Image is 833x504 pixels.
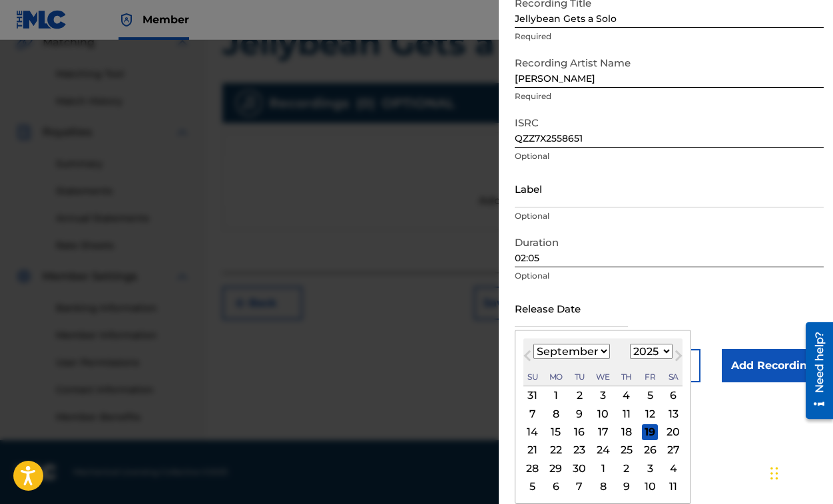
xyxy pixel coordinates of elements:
[548,460,564,476] div: Choose Monday, September 29th, 2025
[515,330,691,504] div: Choose Date
[517,348,538,369] button: Previous Month
[619,388,635,404] div: Choose Thursday, September 4th, 2025
[642,388,658,404] div: Choose Friday, September 5th, 2025
[142,12,189,27] span: Member
[642,424,658,440] div: Choose Friday, September 19th, 2025
[595,369,611,385] div: Wednesday
[642,369,658,385] div: Friday
[642,460,658,476] div: Choose Friday, October 3rd, 2025
[515,210,824,222] p: Optional
[525,479,541,495] div: Choose Sunday, October 5th, 2025
[665,442,681,458] div: Choose Saturday, September 27th, 2025
[515,270,824,282] p: Optional
[619,369,635,385] div: Thursday
[515,90,824,102] p: Required
[595,388,611,404] div: Choose Wednesday, September 3rd, 2025
[548,369,564,385] div: Monday
[642,406,658,422] div: Choose Friday, September 12th, 2025
[619,479,635,495] div: Choose Thursday, October 9th, 2025
[548,388,564,404] div: Choose Monday, September 1st, 2025
[595,442,611,458] div: Choose Wednesday, September 24th, 2025
[525,369,541,385] div: Sunday
[595,479,611,495] div: Choose Wednesday, October 8th, 2025
[525,442,541,458] div: Choose Sunday, September 21st, 2025
[515,150,824,162] p: Optional
[523,386,683,495] div: Month September, 2025
[665,479,681,495] div: Choose Saturday, October 11th, 2025
[548,424,564,440] div: Choose Monday, September 15th, 2025
[548,479,564,495] div: Choose Monday, October 6th, 2025
[642,442,658,458] div: Choose Friday, September 26th, 2025
[665,424,681,440] div: Choose Saturday, September 20th, 2025
[619,424,635,440] div: Choose Thursday, September 18th, 2025
[571,424,587,440] div: Choose Tuesday, September 16th, 2025
[619,406,635,422] div: Choose Thursday, September 11th, 2025
[595,460,611,476] div: Choose Wednesday, October 1st, 2025
[571,460,587,476] div: Choose Tuesday, September 30th, 2025
[525,388,541,404] div: Choose Sunday, August 31st, 2025
[525,406,541,422] div: Choose Sunday, September 7th, 2025
[571,406,587,422] div: Choose Tuesday, September 9th, 2025
[571,388,587,404] div: Choose Tuesday, September 2nd, 2025
[665,388,681,404] div: Choose Saturday, September 6th, 2025
[770,453,778,493] div: Drag
[665,406,681,422] div: Choose Saturday, September 13th, 2025
[571,479,587,495] div: Choose Tuesday, October 7th, 2025
[119,12,135,28] img: Top Rightsholder
[515,31,824,43] p: Required
[548,442,564,458] div: Choose Monday, September 22nd, 2025
[619,442,635,458] div: Choose Thursday, September 25th, 2025
[668,348,689,369] button: Next Month
[619,460,635,476] div: Choose Thursday, October 2nd, 2025
[665,369,681,385] div: Saturday
[595,424,611,440] div: Choose Wednesday, September 17th, 2025
[525,460,541,476] div: Choose Sunday, September 28th, 2025
[665,460,681,476] div: Choose Saturday, October 4th, 2025
[571,442,587,458] div: Choose Tuesday, September 23rd, 2025
[548,406,564,422] div: Choose Monday, September 8th, 2025
[571,369,587,385] div: Tuesday
[766,440,833,504] iframe: Chat Widget
[642,479,658,495] div: Choose Friday, October 10th, 2025
[595,406,611,422] div: Choose Wednesday, September 10th, 2025
[16,10,67,29] img: MLC Logo
[796,317,833,424] iframe: Resource Center
[525,424,541,440] div: Choose Sunday, September 14th, 2025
